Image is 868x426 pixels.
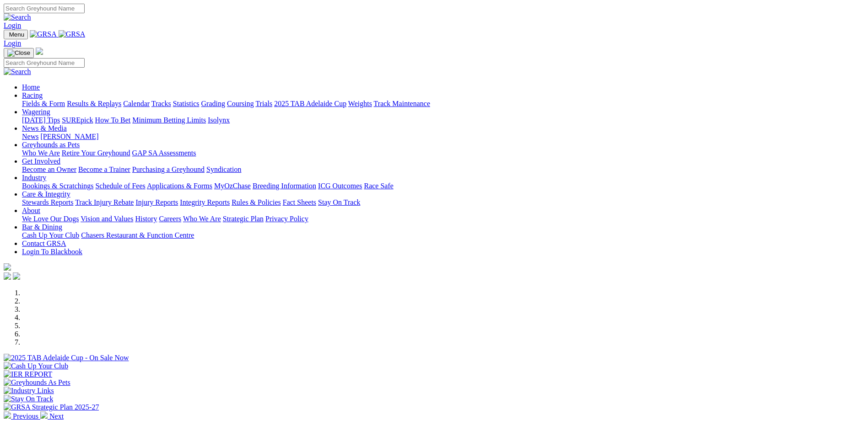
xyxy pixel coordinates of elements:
[22,215,79,223] a: We Love Our Dogs
[22,83,40,91] a: Home
[22,133,864,141] div: News & Media
[135,198,178,206] a: Injury Reports
[4,354,129,362] img: 2025 TAB Adelaide Cup - On Sale Now
[147,182,212,190] a: Applications & Forms
[274,100,346,107] a: 2025 TAB Adelaide Cup
[4,387,54,395] img: Industry Links
[4,412,40,420] a: Previous
[4,13,31,21] img: Search
[318,182,362,190] a: ICG Outcomes
[283,198,316,206] a: Fact Sheets
[348,100,372,107] a: Weights
[22,248,82,256] a: Login To Blackbook
[208,116,230,124] a: Isolynx
[22,157,60,165] a: Get Involved
[4,39,21,47] a: Login
[49,412,64,420] span: Next
[95,182,145,190] a: Schedule of Fees
[59,30,86,38] img: GRSA
[132,116,206,124] a: Minimum Betting Limits
[22,91,43,99] a: Racing
[22,231,864,240] div: Bar & Dining
[36,48,43,55] img: logo-grsa-white.png
[22,190,70,198] a: Care & Integrity
[30,30,57,38] img: GRSA
[4,48,34,58] button: Toggle navigation
[214,182,251,190] a: MyOzChase
[223,215,264,223] a: Strategic Plan
[22,149,60,157] a: Who We Are
[4,272,11,280] img: facebook.svg
[123,100,150,107] a: Calendar
[4,378,70,387] img: Greyhounds As Pets
[81,215,133,223] a: Vision and Values
[22,124,67,132] a: News & Media
[364,182,393,190] a: Race Safe
[81,231,194,239] a: Chasers Restaurant & Function Centre
[13,272,20,280] img: twitter.svg
[22,182,864,190] div: Industry
[22,223,62,231] a: Bar & Dining
[132,149,196,157] a: GAP SA Assessments
[75,198,134,206] a: Track Injury Rebate
[201,100,225,107] a: Grading
[40,133,98,140] a: [PERSON_NAME]
[22,100,864,108] div: Racing
[227,100,254,107] a: Coursing
[95,116,131,124] a: How To Bet
[4,395,53,403] img: Stay On Track
[78,165,130,173] a: Become a Trainer
[22,182,93,190] a: Bookings & Scratchings
[22,108,50,116] a: Wagering
[151,100,171,107] a: Tracks
[4,21,21,29] a: Login
[7,49,30,57] img: Close
[22,198,864,207] div: Care & Integrity
[173,100,199,107] a: Statistics
[22,165,864,174] div: Get Involved
[4,370,52,378] img: IER REPORT
[4,68,31,76] img: Search
[22,165,76,173] a: Become an Owner
[4,411,11,419] img: chevron-left-pager-white.svg
[22,141,80,149] a: Greyhounds as Pets
[62,149,130,157] a: Retire Your Greyhound
[4,263,11,271] img: logo-grsa-white.png
[22,116,864,124] div: Wagering
[135,215,157,223] a: History
[22,215,864,223] div: About
[22,133,38,140] a: News
[22,198,73,206] a: Stewards Reports
[255,100,272,107] a: Trials
[22,207,40,214] a: About
[159,215,181,223] a: Careers
[132,165,205,173] a: Purchasing a Greyhound
[9,31,24,38] span: Menu
[22,149,864,157] div: Greyhounds as Pets
[22,240,66,247] a: Contact GRSA
[22,100,65,107] a: Fields & Form
[13,412,38,420] span: Previous
[253,182,316,190] a: Breeding Information
[4,362,68,370] img: Cash Up Your Club
[22,231,79,239] a: Cash Up Your Club
[4,30,28,39] button: Toggle navigation
[22,116,60,124] a: [DATE] Tips
[180,198,230,206] a: Integrity Reports
[67,100,121,107] a: Results & Replays
[374,100,430,107] a: Track Maintenance
[40,411,48,419] img: chevron-right-pager-white.svg
[206,165,241,173] a: Syndication
[4,4,85,13] input: Search
[40,412,64,420] a: Next
[4,58,85,68] input: Search
[22,174,46,181] a: Industry
[4,403,99,411] img: GRSA Strategic Plan 2025-27
[318,198,360,206] a: Stay On Track
[265,215,308,223] a: Privacy Policy
[183,215,221,223] a: Who We Are
[62,116,93,124] a: SUREpick
[232,198,281,206] a: Rules & Policies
